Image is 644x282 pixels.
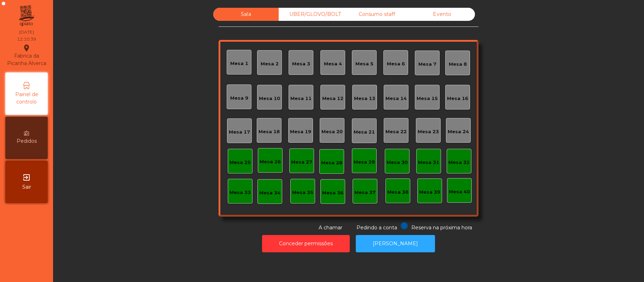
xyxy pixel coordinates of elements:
div: Mesa 28 [321,159,342,166]
div: Mesa 37 [354,189,376,196]
div: Mesa 20 [321,128,343,135]
div: Mesa 23 [418,128,439,135]
button: Conceder permissões [262,235,350,252]
div: Mesa 10 [259,95,280,102]
span: Sair [22,183,31,191]
span: A chamar [319,224,342,231]
div: Mesa 31 [418,159,439,166]
div: Mesa 15 [417,95,438,102]
div: Mesa 19 [290,128,311,135]
div: Mesa 18 [259,128,280,135]
div: Mesa 30 [387,159,408,166]
div: Mesa 3 [292,60,310,67]
div: Mesa 8 [449,61,467,68]
img: qpiato [18,4,35,28]
div: Mesa 2 [261,60,279,67]
div: Mesa 13 [354,95,375,102]
div: Mesa 22 [385,128,407,135]
div: Mesa 40 [449,188,470,195]
div: Mesa 16 [447,95,468,102]
button: [PERSON_NAME] [356,235,435,252]
div: Mesa 9 [230,95,248,102]
div: [DATE] [19,29,34,35]
span: Reserva na próxima hora [411,224,472,231]
div: Fabrica da Picanha Alverca [6,44,47,67]
div: Mesa 35 [292,189,313,196]
div: Mesa 29 [354,159,375,166]
div: Mesa 27 [291,159,312,166]
div: Mesa 36 [322,189,343,196]
div: Mesa 17 [229,129,250,136]
div: Mesa 39 [419,189,440,196]
div: Mesa 34 [259,189,280,196]
div: Mesa 11 [290,95,312,102]
div: UBER/GLOVO/BOLT [279,8,344,21]
div: Mesa 14 [385,95,407,102]
div: Mesa 21 [354,129,375,136]
div: Mesa 1 [230,60,248,67]
div: Mesa 7 [418,61,436,68]
i: location_on [22,44,31,52]
span: Pedidos [17,137,37,145]
i: exit_to_app [22,173,31,182]
div: Mesa 4 [324,60,342,67]
div: Mesa 6 [387,60,405,67]
div: Consumo staff [344,8,410,21]
div: Mesa 25 [230,159,251,166]
div: Mesa 26 [260,158,281,165]
span: Painel de controlo [7,91,46,106]
div: Evento [410,8,475,21]
div: Mesa 24 [448,128,469,135]
div: Mesa 38 [387,189,408,196]
div: Mesa 12 [322,95,343,102]
div: Mesa 32 [448,159,470,166]
div: Sala [213,8,279,21]
div: 12:10:39 [17,36,36,42]
div: Mesa 5 [355,60,373,67]
div: Mesa 33 [230,189,251,196]
span: Pedindo a conta [356,224,397,231]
